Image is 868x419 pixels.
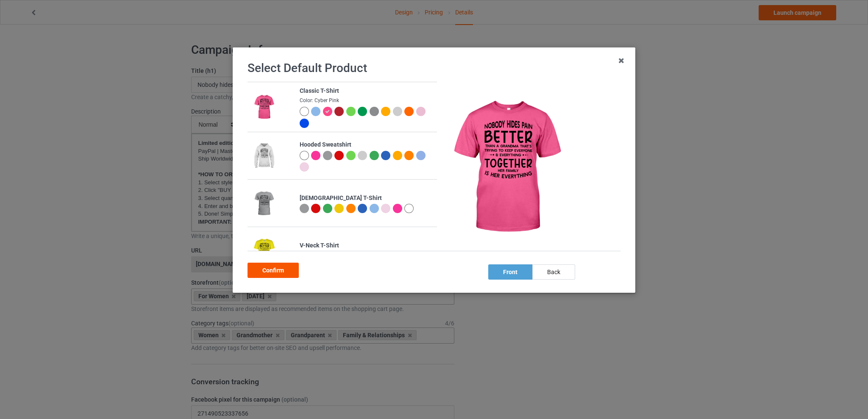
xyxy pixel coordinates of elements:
[300,141,432,149] div: Hooded Sweatshirt
[300,97,432,104] div: Color: Cyber Pink
[488,264,532,280] div: front
[248,263,299,278] div: Confirm
[532,264,575,280] div: back
[300,241,432,250] div: V-Neck T-Shirt
[300,87,432,95] div: Classic T-Shirt
[248,61,620,76] h1: Select Default Product
[370,107,379,116] img: heather_texture.png
[300,194,432,203] div: [DEMOGRAPHIC_DATA] T-Shirt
